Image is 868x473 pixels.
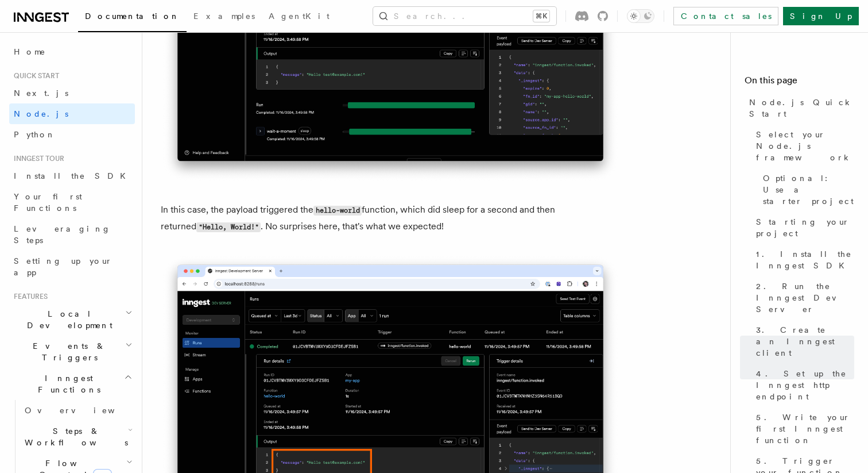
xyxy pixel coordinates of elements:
[14,192,82,213] span: Your first Functions
[9,340,125,363] span: Events & Triggers
[14,89,68,98] span: Next.js
[9,303,135,336] button: Local Development
[20,421,135,453] button: Steps & Workflows
[9,154,64,163] span: Inngest tour
[9,372,124,395] span: Inngest Functions
[9,292,48,301] span: Features
[756,324,854,359] span: 3. Create an Inngest client
[9,71,59,80] span: Quick start
[751,407,854,451] a: 5. Write your first Inngest function
[756,368,854,402] span: 4. Set up the Inngest http endpoint
[751,124,854,168] a: Select your Node.js framework
[25,406,143,415] span: Overview
[673,7,778,25] a: Contact sales
[751,276,854,320] a: 2. Run the Inngest Dev Server
[9,186,135,218] a: Your first Functions
[763,172,854,207] span: Optional: Use a starter project
[269,11,330,21] span: AgentKit
[9,41,135,62] a: Home
[9,218,135,251] a: Leveraging Steps
[751,320,854,363] a: 3. Create an Inngest client
[313,206,362,216] code: hello-world
[758,168,854,211] a: Optional: Use a starter project
[627,9,654,23] button: Toggle dark mode
[161,202,620,235] p: In this case, the payload triggered the function, which did sleep for a second and then returned ...
[751,363,854,407] a: 4. Set up the Inngest http endpoint
[14,109,68,118] span: Node.js
[9,308,125,331] span: Local Development
[745,74,854,92] h4: On this page
[9,368,135,400] button: Inngest Functions
[373,7,556,25] button: Search...⌘K
[262,3,336,31] a: AgentKit
[193,11,255,21] span: Examples
[20,400,135,421] a: Overview
[751,211,854,244] a: Starting your project
[756,129,854,163] span: Select your Node.js framework
[14,130,56,139] span: Python
[749,97,854,120] span: Node.js Quick Start
[533,10,549,22] kbd: ⌘K
[14,224,111,245] span: Leveraging Steps
[745,92,854,124] a: Node.js Quick Start
[9,336,135,368] button: Events & Triggers
[9,103,135,124] a: Node.js
[78,3,187,32] a: Documentation
[751,244,854,276] a: 1. Install the Inngest SDK
[756,248,854,271] span: 1. Install the Inngest SDK
[20,425,128,448] span: Steps & Workflows
[196,222,261,232] code: "Hello, World!"
[9,83,135,103] a: Next.js
[9,124,135,145] a: Python
[14,256,113,277] span: Setting up your app
[85,11,180,21] span: Documentation
[756,412,854,446] span: 5. Write your first Inngest function
[14,171,133,180] span: Install the SDK
[756,216,854,239] span: Starting your project
[9,251,135,283] a: Setting up your app
[783,7,859,25] a: Sign Up
[14,46,46,57] span: Home
[187,3,262,31] a: Examples
[9,166,135,186] a: Install the SDK
[756,280,854,315] span: 2. Run the Inngest Dev Server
